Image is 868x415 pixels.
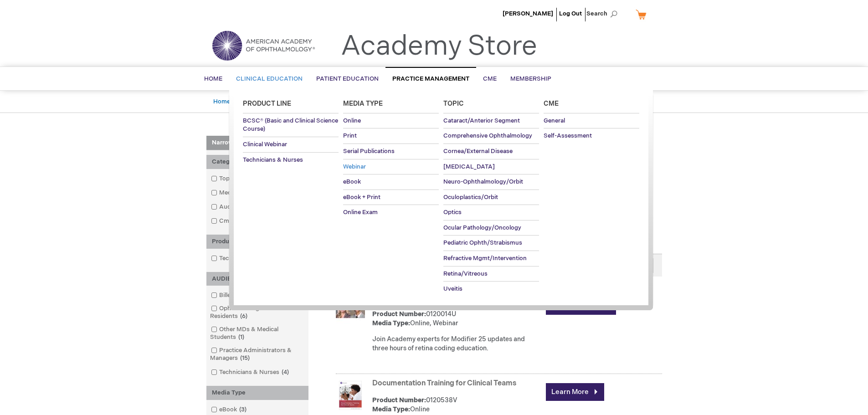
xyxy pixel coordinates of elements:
div: Product Line [206,235,308,249]
span: BCSC® (Basic and Clinical Science Course) [243,117,338,133]
span: Refractive Mgmt/Intervention [443,255,527,262]
a: Billers & Coders1 [209,291,276,300]
a: Technicians & Nurses4 [209,368,293,377]
a: Topic16 [209,174,250,183]
span: Cme [544,100,559,108]
span: Optics [443,209,462,216]
div: 0120538V Online [372,396,541,414]
span: Print [343,132,357,139]
div: Join Academy experts for Modifier 25 updates and three hours of retina coding education. [372,335,541,353]
a: Practice Administrators & Managers15 [209,346,306,363]
span: eBook + Print [343,194,380,201]
strong: Media Type: [372,405,410,413]
a: Media Type15 [209,189,267,197]
a: Ophthalmologists & Residents6 [209,304,306,321]
span: Media Type [343,100,383,108]
a: Academy Store [341,30,537,63]
a: Audience18 [209,203,261,211]
div: 0120014U Online, Webinar [372,310,541,328]
span: 3 [237,406,249,413]
span: Retina/Vitreous [443,270,488,277]
div: Category [206,155,308,169]
span: Clinical Webinar [243,141,287,148]
span: Pediatric Ophth/Strabismus [443,239,522,246]
span: Oculoplastics/Orbit [443,194,498,201]
span: Membership [510,75,551,82]
span: Home [204,75,222,82]
strong: Narrow Your Choices [206,136,308,150]
span: General [544,117,565,124]
img: Documentation Training for Clinical Teams [336,381,365,410]
strong: Product Number: [372,310,426,318]
span: Cornea/External Disease [443,148,513,155]
span: [MEDICAL_DATA] [443,163,495,170]
span: Ocular Pathology/Oncology [443,224,521,231]
a: Documentation Training for Clinical Teams [372,379,516,388]
span: Clinical Education [236,75,303,82]
span: 6 [238,313,250,320]
span: Patient Education [316,75,379,82]
a: [PERSON_NAME] [503,10,553,17]
span: Practice Management [392,75,469,82]
span: 4 [279,369,291,376]
span: Online Exam [343,209,378,216]
span: Search [586,5,621,23]
span: Product Line [243,100,291,108]
span: Technicians & Nurses [243,156,303,164]
span: Neuro-Ophthalmology/Orbit [443,178,523,185]
a: eBook3 [209,405,250,414]
span: Self-Assessment [544,132,592,139]
strong: Product Number: [372,396,426,404]
div: AUDIENCE [206,272,308,286]
a: Cme1 [209,217,244,225]
a: Learn More [546,383,604,401]
span: eBook [343,178,361,185]
span: 15 [238,354,252,362]
span: Webinar [343,163,366,170]
span: CME [483,75,497,82]
div: Media Type [206,386,308,400]
a: Log Out [559,10,582,17]
span: Cataract/Anterior Segment [443,117,520,124]
span: Online [343,117,361,124]
strong: Media Type: [372,319,410,327]
span: Comprehensive Ophthalmology [443,132,532,139]
a: Other MDs & Medical Students1 [209,325,306,342]
span: Uveitis [443,285,462,292]
a: Technicians & Nurses3 [209,254,293,263]
span: Serial Publications [343,148,395,155]
span: 1 [236,333,247,341]
span: Topic [443,100,464,108]
a: Home [213,98,230,105]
